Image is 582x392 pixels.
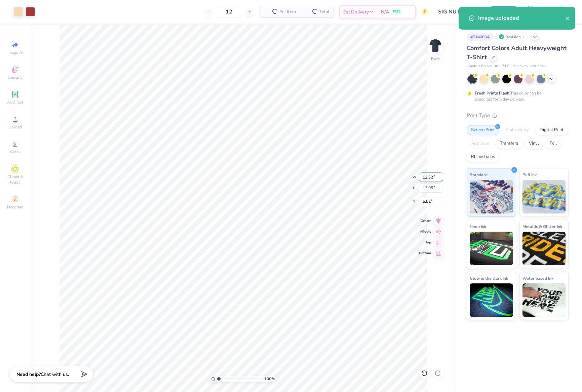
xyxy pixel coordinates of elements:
div: Embroidery [501,125,533,135]
img: Metallic & Glitter Ink [522,232,566,265]
span: Standard [470,171,488,178]
input: Untitled Design [433,5,482,18]
img: Water based Ink [522,283,566,317]
span: Minimum Order: 24 + [512,64,546,69]
div: Image uploaded [478,14,565,22]
span: Bottom [419,251,431,256]
div: Back [431,56,440,62]
span: Comfort Colors [467,64,492,69]
div: Rhinestones [467,152,499,162]
span: FREE [393,9,400,14]
div: Vinyl [525,139,543,149]
span: Greek [10,149,21,155]
span: Glow in the Dark Ink [470,275,508,282]
div: # 514060A [467,33,494,41]
span: Puff Ink [522,171,537,178]
button: close [565,14,570,22]
span: Decorate [7,204,23,210]
span: Add Text [7,100,23,105]
span: Center [419,219,431,223]
img: Neon Ink [470,232,513,265]
span: Middle [419,229,431,234]
div: Revision 1 [497,33,528,41]
strong: Fresh Prints Flash: [475,90,510,96]
strong: Need help? [16,371,41,378]
span: Est. Delivery [343,8,369,15]
span: Top [419,240,431,245]
span: Image AI [7,50,23,55]
img: Glow in the Dark Ink [470,283,513,317]
div: Print Type [467,112,569,119]
span: N/A [381,8,389,15]
span: Metallic & Glitter Ink [522,223,562,230]
img: Puff Ink [522,180,566,213]
span: Neon Ink [470,223,486,230]
img: Back [429,39,442,52]
div: Foil [545,139,561,149]
span: 100 % [264,376,275,382]
div: Digital Print [535,125,568,135]
span: Designs [8,75,23,80]
span: Per Item [279,8,296,15]
div: This color can be expedited for 5 day delivery. [475,90,557,102]
div: Applique [467,139,494,149]
span: Total [319,8,329,15]
span: Upload [8,124,22,130]
span: # C1717 [495,64,509,69]
div: Screen Print [467,125,499,135]
span: Chat with us. [41,371,69,378]
img: Standard [470,180,513,213]
span: Comfort Colors Adult Heavyweight T-Shirt [467,44,567,61]
div: Transfers [496,139,522,149]
input: – – [216,6,242,18]
span: Water based Ink [522,275,553,282]
span: Clipart & logos [3,174,27,185]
